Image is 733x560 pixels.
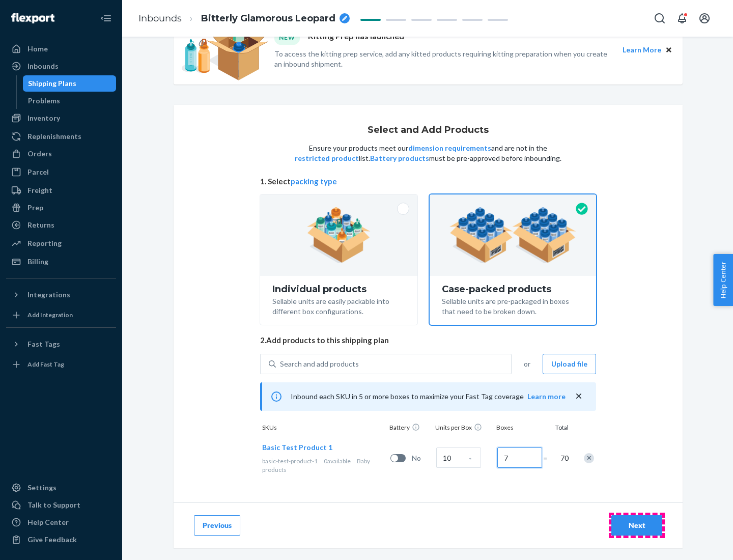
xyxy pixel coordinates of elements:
[558,453,569,463] span: 70
[28,96,60,106] div: Problems
[272,284,405,294] div: Individual products
[620,520,654,530] div: Next
[387,423,433,434] div: Battery
[6,307,116,323] a: Add Integration
[442,284,584,294] div: Case-packed products
[11,13,54,23] img: Flexport logo
[6,200,116,216] a: Prep
[280,359,359,369] div: Search and add products
[497,447,542,468] input: Number of boxes
[274,49,613,69] p: To access the kitting prep service, add any kitted products requiring kitting preparation when yo...
[545,423,571,434] div: Total
[27,290,70,300] div: Integrations
[324,457,351,465] span: 0 available
[262,457,318,465] span: basic-test-product-1
[6,41,116,57] a: Home
[260,423,387,434] div: SKUs
[27,203,43,213] div: Prep
[6,356,116,373] a: Add Fast Tag
[6,480,116,496] a: Settings
[574,391,584,402] button: close
[412,453,432,463] span: No
[6,235,116,251] a: Reporting
[262,442,332,453] button: Basic Test Product 1
[543,453,553,463] span: =
[6,58,116,74] a: Inbounds
[6,531,116,548] button: Give Feedback
[27,500,80,510] div: Talk to Support
[524,359,530,369] span: or
[27,185,52,195] div: Freight
[27,238,62,248] div: Reporting
[27,61,59,71] div: Inbounds
[27,44,48,54] div: Home
[138,13,182,24] a: Inbounds
[650,8,670,29] button: Open Search Box
[23,75,117,92] a: Shipping Plans
[260,335,596,346] span: 2. Add products to this shipping plan
[262,443,332,452] span: Basic Test Product 1
[130,4,358,34] ol: breadcrumbs
[6,254,116,270] a: Billing
[27,131,81,142] div: Replenishments
[436,447,481,468] input: Case Quantity
[6,182,116,199] a: Freight
[96,8,116,29] button: Close Navigation
[27,339,60,349] div: Fast Tags
[27,167,49,177] div: Parcel
[663,44,674,55] button: Close
[27,517,69,527] div: Help Center
[27,113,60,123] div: Inventory
[307,207,371,263] img: individual-pack.facf35554cb0f1810c75b2bd6df2d64e.png
[6,164,116,180] a: Parcel
[449,207,576,263] img: case-pack.59cecea509d18c883b923b81aeac6d0b.png
[27,257,48,267] div: Billing
[28,78,76,89] div: Shipping Plans
[672,8,692,29] button: Open notifications
[272,294,405,317] div: Sellable units are easily packable into different box configurations.
[623,44,661,55] button: Learn More
[6,336,116,352] button: Fast Tags
[27,149,52,159] div: Orders
[584,453,594,463] div: Remove Item
[201,12,335,25] span: Bitterly Glamorous Leopard
[294,143,562,163] p: Ensure your products meet our and are not in the list. must be pre-approved before inbounding.
[611,515,662,536] button: Next
[713,254,733,306] button: Help Center
[6,110,116,126] a: Inventory
[27,535,77,545] div: Give Feedback
[27,311,73,319] div: Add Integration
[442,294,584,317] div: Sellable units are pre-packaged in boxes that need to be broken down.
[6,497,116,513] a: Talk to Support
[6,217,116,233] a: Returns
[494,423,545,434] div: Boxes
[6,146,116,162] a: Orders
[260,176,596,187] span: 1. Select
[527,391,566,402] button: Learn more
[6,128,116,145] a: Replenishments
[308,31,404,44] p: Kitting Prep has launched
[370,153,429,163] button: Battery products
[274,31,300,44] div: NEW
[194,515,240,536] button: Previous
[27,483,57,493] div: Settings
[262,457,386,474] div: Baby products
[260,382,596,411] div: Inbound each SKU in 5 or more boxes to maximize your Fast Tag coverage
[408,143,491,153] button: dimension requirements
[27,220,54,230] div: Returns
[6,287,116,303] button: Integrations
[694,8,715,29] button: Open account menu
[295,153,359,163] button: restricted product
[27,360,64,369] div: Add Fast Tag
[368,125,489,135] h1: Select and Add Products
[6,514,116,530] a: Help Center
[23,93,117,109] a: Problems
[543,354,596,374] button: Upload file
[433,423,494,434] div: Units per Box
[291,176,337,187] button: packing type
